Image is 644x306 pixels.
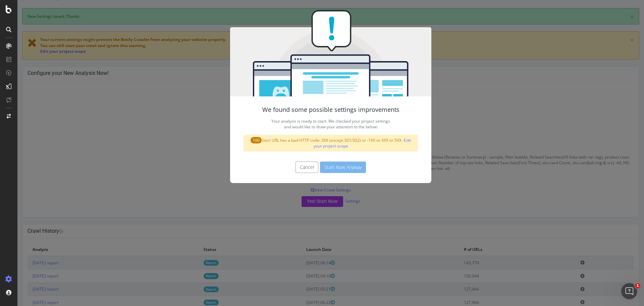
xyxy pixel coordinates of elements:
div: Start URL has a bad HTTP code: 3XX (except 301/302) or -1XX or 4XX or 5XX - [226,135,400,151]
h4: We found some possible settings improvements [226,106,400,113]
a: Edit your project scope [296,137,394,149]
span: 1 [635,283,640,289]
button: Cancel [278,162,301,173]
iframe: Intercom live chat [621,283,637,299]
img: You're all set! [213,10,414,96]
p: Your analysis is ready to start. We checked your project settings and would like to draw your att... [226,117,400,131]
span: 100 [233,137,244,143]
